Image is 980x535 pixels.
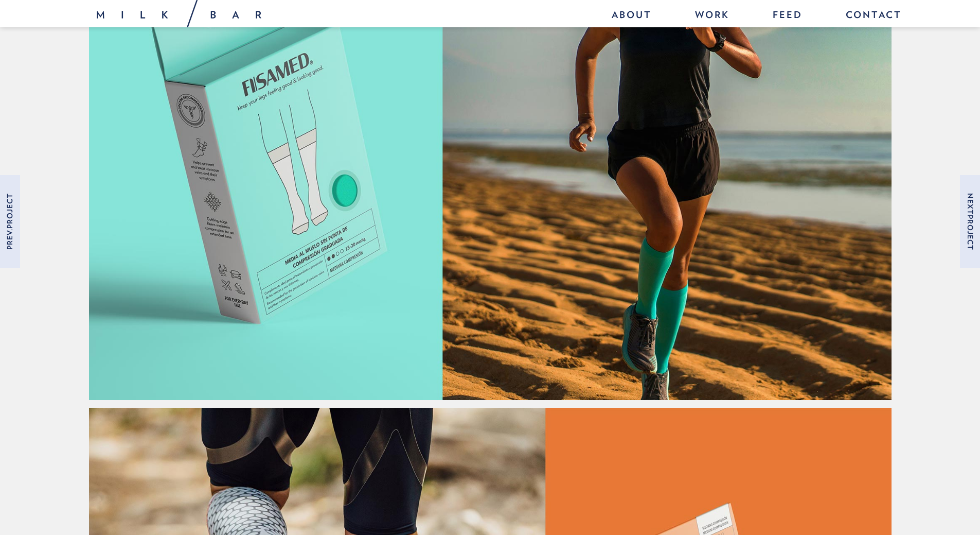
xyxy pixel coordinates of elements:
a: Feed [762,5,813,27]
em: Project [966,214,974,250]
em: Project [6,193,14,229]
a: About [601,5,662,27]
a: Contact [835,5,902,27]
a: Work [685,5,740,27]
